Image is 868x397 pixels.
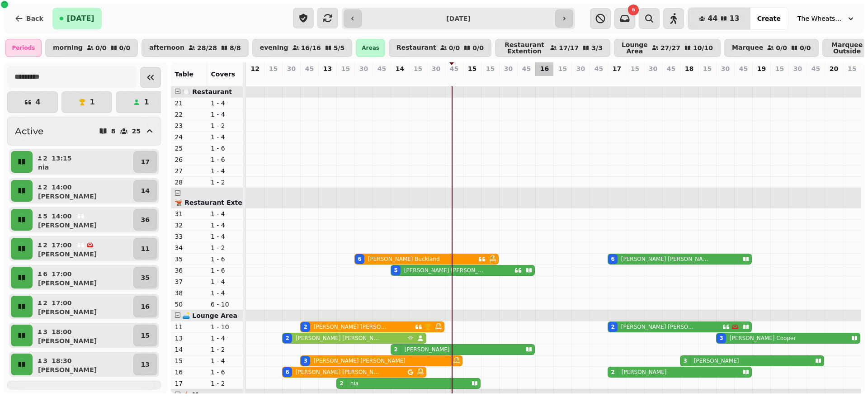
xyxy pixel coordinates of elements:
[182,312,237,319] span: 🛋️ Lounge Area
[522,64,531,73] p: 45
[211,221,240,230] p: 1 - 4
[52,212,72,221] p: 14:00
[694,357,739,364] p: [PERSON_NAME]
[52,356,72,365] p: 18:30
[830,42,864,54] p: Marquee Outside
[594,64,603,73] p: 45
[34,354,132,375] button: 318:30[PERSON_NAME]
[211,322,240,331] p: 1 - 10
[34,238,132,260] button: 217:00[PERSON_NAME]
[378,75,385,84] p: 0
[34,151,132,173] button: 213:15nia
[432,64,440,73] p: 30
[324,75,331,84] p: 0
[211,300,240,309] p: 6 - 10
[394,346,397,353] div: 2
[794,75,801,84] p: 0
[504,64,513,73] p: 30
[683,357,687,364] div: 3
[140,67,161,88] button: Collapse sidebar
[52,269,72,279] p: 17:00
[622,42,648,54] p: Lounge Area
[132,128,141,134] p: 25
[359,64,368,73] p: 30
[52,327,72,336] p: 18:00
[211,178,240,187] p: 1 - 2
[449,45,460,51] p: 0 / 0
[611,369,614,376] div: 2
[175,379,203,388] p: 17
[175,322,203,331] p: 11
[34,296,132,317] button: 217:00[PERSON_NAME]
[757,15,781,22] span: Create
[211,288,240,298] p: 1 - 4
[175,178,203,187] p: 28
[340,380,343,387] div: 2
[285,369,289,376] div: 6
[211,132,240,142] p: 1 - 4
[38,221,97,230] p: [PERSON_NAME]
[141,157,150,166] p: 17
[38,250,97,259] p: [PERSON_NAME]
[721,64,730,73] p: 30
[614,39,721,57] button: Lounge Area27/2710/10
[558,64,567,73] p: 15
[559,75,566,84] p: 0
[505,75,512,84] p: 0
[52,154,72,163] p: 13:15
[722,75,729,84] p: 3
[495,39,610,57] button: Restaurant Extention17/173/3
[67,15,94,22] span: [DATE]
[621,255,709,263] p: [PERSON_NAME] [PERSON_NAME]
[541,75,548,84] p: 0
[811,64,820,73] p: 45
[211,334,240,343] p: 1 - 4
[250,64,259,73] p: 12
[800,45,811,51] p: 0 / 0
[342,75,349,84] p: 2
[251,75,259,84] p: 0
[432,75,439,84] p: 0
[34,267,132,288] button: 617:00[PERSON_NAME]
[288,75,295,84] p: 8
[739,64,748,73] p: 45
[631,75,638,84] p: 0
[211,121,240,130] p: 1 - 2
[42,327,48,336] p: 3
[175,255,203,264] p: 35
[350,380,359,387] p: nia
[269,64,278,73] p: 15
[776,75,783,84] p: 0
[305,64,314,73] p: 45
[414,64,422,73] p: 15
[38,192,97,201] p: [PERSON_NAME]
[622,369,667,376] p: [PERSON_NAME]
[42,356,48,365] p: 3
[175,277,203,286] p: 37
[42,269,48,279] p: 6
[667,75,675,84] p: 0
[7,91,58,113] button: 4
[42,183,48,192] p: 2
[175,209,203,218] p: 31
[133,238,157,260] button: 11
[296,335,380,342] p: [PERSON_NAME] [PERSON_NAME]
[360,75,367,84] p: 6
[750,8,788,29] button: Create
[503,42,546,54] p: Restaurant Extention
[396,64,404,73] p: 14
[7,117,161,146] button: Active825
[7,8,51,29] button: Back
[116,91,166,113] button: 1
[757,64,766,73] p: 19
[26,15,43,22] span: Back
[287,64,296,73] p: 30
[611,323,614,331] div: 2
[396,44,436,52] p: Restaurant
[450,64,458,73] p: 45
[685,75,693,84] p: 3
[685,64,693,73] p: 18
[740,75,747,84] p: 0
[621,323,698,331] p: [PERSON_NAME] [PERSON_NAME]
[175,232,203,241] p: 33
